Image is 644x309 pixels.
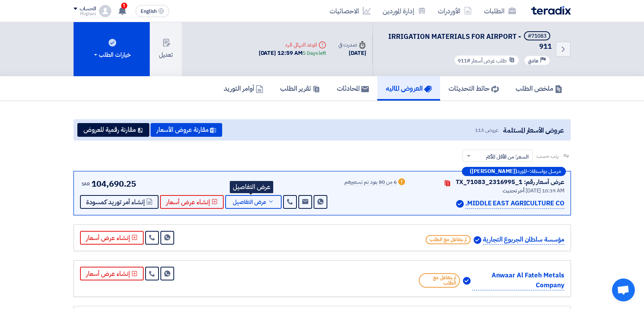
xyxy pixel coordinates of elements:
h5: العروض الماليه [386,84,432,93]
div: الموعد النهائي للرد [259,41,326,49]
img: Teradix logo [531,6,571,15]
button: إنشاء عرض أسعار [80,231,144,245]
div: الحساب [80,6,96,12]
div: [DATE] [338,49,366,58]
p: Anwaar Al Fateh Metals Company [472,271,564,290]
span: السعر: من الأقل للأكثر [486,153,529,161]
h5: تقرير الطلب [280,84,320,93]
a: حائط التحديثات [440,76,507,101]
img: Verified Account [463,277,471,285]
a: الأوردرات [432,2,478,20]
button: مقارنة عروض الأسعار [151,123,222,137]
div: صدرت في [338,41,366,49]
button: إنشاء أمر توريد كمسودة [80,195,159,209]
button: English [136,5,169,17]
a: تقرير الطلب [272,76,328,101]
span: طلب عرض أسعار [471,57,507,65]
span: [DATE] 10:39 AM [525,187,564,195]
h5: حائط التحديثات [449,84,499,93]
a: Open chat [612,279,635,301]
a: الطلبات [478,2,522,20]
span: لم يتفاعل مع الطلب [426,235,471,244]
span: إنشاء أمر توريد كمسودة [86,199,145,205]
a: ملخص الطلب [507,76,571,101]
div: عرض التفاصيل [230,181,273,193]
button: تعديل [150,22,182,76]
span: رتب حسب [537,152,558,160]
span: أخر تحديث [503,187,524,195]
span: 1 [121,3,127,9]
span: عروض الأسعار المستلمة [503,125,564,135]
span: 104,690.25 [91,178,136,190]
p: مؤسسة سلطان الجربوع التجارية [483,235,564,245]
p: MIDDLE EAST AGRICULTURE CO. [465,199,564,209]
h5: IRRIGATION MATERIALS FOR AIRPORT - 911 [382,31,552,51]
div: عرض أسعار رقم: TX_71083_2316995_1 [456,178,564,187]
img: profile_test.png [99,5,111,17]
button: عرض التفاصيل [225,195,282,209]
span: عرض التفاصيل [233,199,266,205]
span: IRRIGATION MATERIALS FOR AIRPORT - 911 [388,31,552,51]
img: Verified Account [474,236,481,244]
b: ([PERSON_NAME]) [470,169,517,174]
button: إنشاء عرض أسعار [160,195,224,209]
span: عروض 113 [475,126,498,134]
div: 6 من 80 بنود تم تسعيرهم [344,179,397,186]
span: المورد [517,169,527,174]
span: لم يتفاعل مع الطلب [419,273,460,288]
span: إنشاء عرض أسعار [166,199,210,205]
h5: ملخص الطلب [516,84,562,93]
span: عادي [528,57,538,64]
div: خيارات الطلب [93,50,131,59]
a: المحادثات [328,76,377,101]
a: الاحصائيات [324,2,376,20]
a: أوامر التوريد [215,76,272,101]
div: 5 Days left [303,50,326,57]
span: English [141,9,157,14]
div: Mirghani [74,12,96,16]
div: #71083 [528,34,546,39]
a: العروض الماليه [377,76,440,101]
button: إنشاء عرض أسعار [80,267,144,280]
button: خيارات الطلب [74,22,150,76]
button: مقارنة رقمية للعروض [77,123,149,137]
a: إدارة الموردين [376,2,432,20]
div: – [462,167,566,176]
span: SAR [82,181,90,187]
img: Verified Account [456,200,464,208]
div: [DATE] 12:59 AM [259,49,326,58]
h5: المحادثات [337,84,369,93]
span: مرسل بواسطة: [530,169,561,174]
span: #911 [458,57,470,65]
h5: أوامر التوريد [224,84,263,93]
